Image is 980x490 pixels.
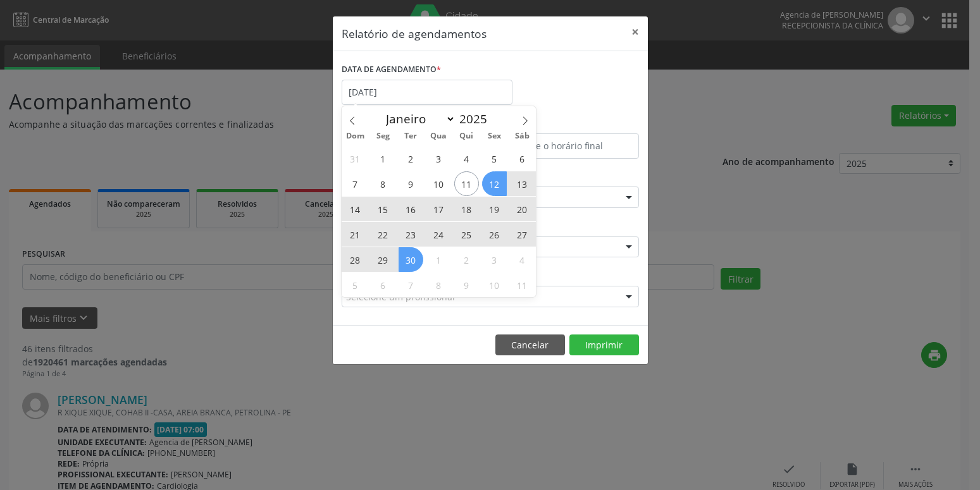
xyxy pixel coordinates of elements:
span: Setembro 9, 2025 [399,171,423,196]
input: Selecione uma data ou intervalo [342,80,512,105]
span: Outubro 7, 2025 [399,273,423,297]
span: Agosto 31, 2025 [343,146,368,171]
span: Setembro 8, 2025 [371,171,395,196]
span: Outubro 11, 2025 [510,273,535,297]
span: Outubro 3, 2025 [482,247,507,272]
span: Outubro 5, 2025 [343,273,368,297]
input: Selecione o horário final [493,133,639,159]
span: Setembro 27, 2025 [510,222,535,247]
span: Setembro 16, 2025 [399,197,423,221]
span: Setembro 29, 2025 [371,247,395,272]
h5: Relatório de agendamentos [342,25,487,42]
span: Outubro 1, 2025 [426,247,451,272]
span: Outubro 10, 2025 [482,273,507,297]
span: Setembro 26, 2025 [482,222,507,247]
button: Imprimir [569,334,639,356]
span: Setembro 24, 2025 [426,222,451,247]
label: DATA DE AGENDAMENTO [342,60,441,80]
span: Sáb [508,132,536,140]
span: Setembro 11, 2025 [454,171,479,196]
span: Setembro 3, 2025 [426,146,451,171]
span: Setembro 30, 2025 [399,247,423,272]
button: Close [623,16,648,47]
span: Setembro 28, 2025 [343,247,368,272]
span: Outubro 4, 2025 [510,247,535,272]
select: Month [380,110,456,128]
span: Setembro 5, 2025 [482,146,507,171]
span: Setembro 21, 2025 [343,222,368,247]
span: Setembro 19, 2025 [482,197,507,221]
span: Setembro 23, 2025 [399,222,423,247]
span: Setembro 1, 2025 [371,146,395,171]
span: Setembro 2, 2025 [399,146,423,171]
span: Setembro 20, 2025 [510,197,535,221]
span: Setembro 7, 2025 [343,171,368,196]
span: Setembro 4, 2025 [454,146,479,171]
span: Setembro 17, 2025 [426,197,451,221]
span: Sex [480,132,508,140]
label: ATÉ [493,114,639,133]
button: Cancelar [495,334,565,356]
span: Setembro 6, 2025 [510,146,535,171]
span: Dom [342,132,369,140]
span: Qui [452,132,480,140]
span: Setembro 12, 2025 [482,171,507,196]
span: Setembro 13, 2025 [510,171,535,196]
span: Setembro 14, 2025 [343,197,368,221]
span: Outubro 2, 2025 [454,247,479,272]
span: Outubro 9, 2025 [454,273,479,297]
span: Setembro 15, 2025 [371,197,395,221]
span: Setembro 22, 2025 [371,222,395,247]
span: Setembro 25, 2025 [454,222,479,247]
span: Selecione um profissional [346,290,455,303]
span: Outubro 8, 2025 [426,273,451,297]
input: Year [456,111,497,127]
span: Ter [397,132,425,140]
span: Setembro 10, 2025 [426,171,451,196]
span: Qua [425,132,452,140]
span: Setembro 18, 2025 [454,197,479,221]
span: Seg [369,132,397,140]
span: Outubro 6, 2025 [371,273,395,297]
